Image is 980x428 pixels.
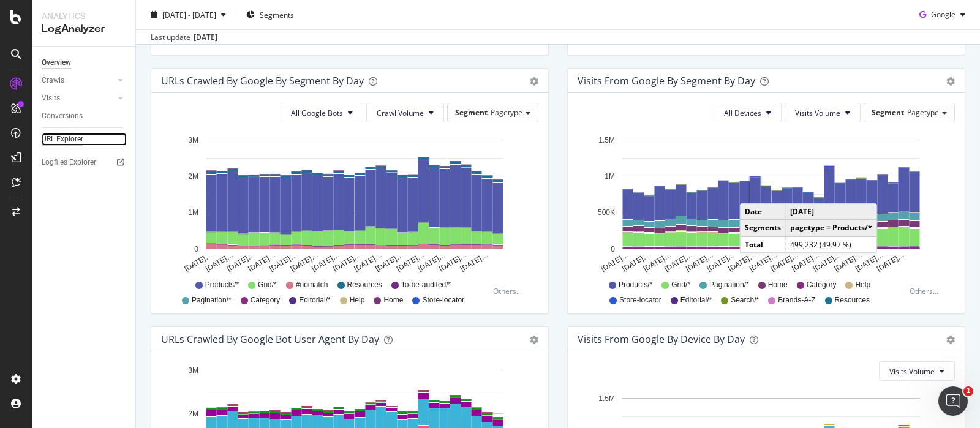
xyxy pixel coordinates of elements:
td: pagetype = Products/* [785,220,876,236]
td: Date [741,204,786,220]
span: To-be-audited/* [401,280,451,290]
text: 0 [194,245,198,253]
span: Store-locator [619,295,661,306]
svg: A chart. [578,132,949,274]
div: Conversions [42,110,83,122]
div: Logfiles Explorer [42,156,96,169]
button: Segments [241,5,299,24]
text: 1.5M [598,394,615,403]
span: Visits Volume [795,108,840,118]
text: 500K [598,209,615,217]
div: LogAnalyzer [42,22,126,36]
div: URLs Crawled by Google bot User Agent By Day [161,333,379,345]
div: Visits from Google By Segment By Day [578,75,755,87]
span: Pagination/* [192,295,232,306]
text: 1.5M [598,136,615,145]
a: URL Explorer [42,133,127,146]
span: Segment [455,107,488,118]
span: Grid/* [671,280,690,290]
a: Logfiles Explorer [42,156,127,169]
div: Visits From Google By Device By Day [578,333,745,345]
span: Pagetype [907,107,939,118]
a: Overview [42,56,127,69]
span: Brands-A-Z [778,295,815,306]
div: [DATE] [194,32,217,43]
span: [DATE] - [DATE] [162,9,216,20]
span: Search/* [731,295,759,306]
text: 1M [605,172,615,181]
div: Crawls [42,74,64,87]
div: Others... [910,286,944,296]
span: Home [383,295,403,306]
span: Segments [260,9,294,20]
span: Editorial/* [299,295,330,306]
span: Help [855,280,870,290]
text: 0 [611,245,615,253]
div: Last update [151,32,217,43]
svg: A chart. [161,132,533,274]
text: 2M [188,172,198,181]
span: Crawl Volume [377,108,424,118]
span: Resources [347,280,382,290]
div: URL Explorer [42,133,83,146]
div: URLs Crawled by Google By Segment By Day [161,75,364,87]
span: Category [251,295,281,306]
span: Store-locator [422,295,464,306]
button: Visits Volume [879,361,955,381]
a: Visits [42,92,115,105]
div: Analytics [42,10,126,22]
span: Products/* [619,280,652,290]
span: Resources [835,295,870,306]
div: Others... [493,286,527,296]
div: gear [946,77,955,86]
button: All Google Bots [281,103,363,122]
a: Crawls [42,74,115,87]
div: gear [530,336,538,344]
td: [DATE] [785,204,876,220]
span: All Google Bots [291,108,343,118]
span: Editorial/* [680,295,712,306]
span: Pagination/* [709,280,749,290]
td: Total [741,236,786,252]
div: gear [530,77,538,86]
span: Visits Volume [889,366,935,377]
div: gear [946,336,955,344]
iframe: Intercom live chat [938,386,968,416]
span: All Devices [724,108,761,118]
span: Products/* [205,280,239,290]
button: Visits Volume [785,103,861,122]
span: 1 [963,386,973,396]
div: Overview [42,56,71,69]
td: Segments [741,220,786,236]
span: #nomatch [296,280,328,290]
span: Category [807,280,837,290]
text: 3M [188,136,198,145]
td: 499,232 (49.97 %) [785,236,876,252]
span: Grid/* [258,280,277,290]
button: All Devices [714,103,782,122]
div: Visits [42,92,60,105]
span: Pagetype [491,107,522,118]
text: 2M [188,410,198,418]
span: Home [768,280,788,290]
button: [DATE] - [DATE] [146,5,231,24]
text: 1M [188,209,198,217]
span: Help [350,295,365,306]
span: Google [931,9,956,20]
button: Google [914,5,970,24]
text: 3M [188,366,198,375]
button: Crawl Volume [366,103,444,122]
a: Conversions [42,110,127,122]
span: Segment [872,107,904,118]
